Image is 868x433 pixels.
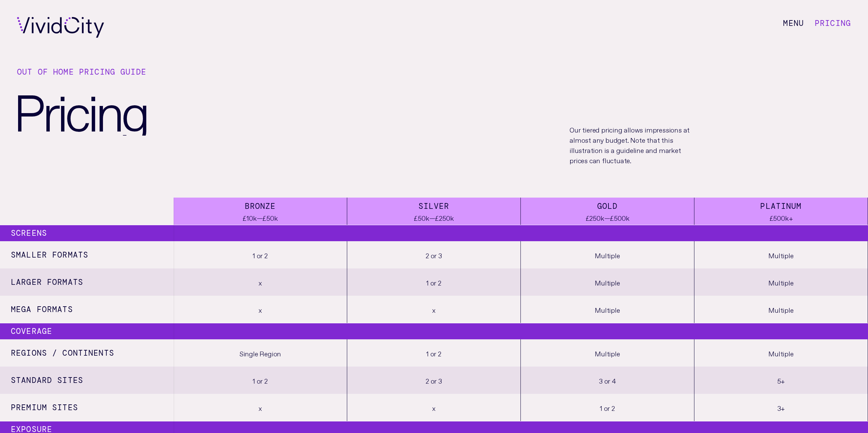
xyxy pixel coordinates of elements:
[694,367,868,394] div: 5+
[521,394,694,421] div: 1 or 2
[694,296,868,323] div: Multiple
[694,339,868,367] div: Multiple
[586,200,630,213] div: Gold
[242,200,278,213] div: Bronze
[760,212,801,222] div: £500k+
[174,296,347,323] div: x
[694,268,868,296] div: Multiple
[521,241,694,268] div: Multiple
[694,241,868,268] div: Multiple
[815,18,851,28] a: Pricing
[414,200,454,213] div: Silver
[174,241,347,268] div: 1 or 2
[174,394,347,421] div: x
[521,268,694,296] div: Multiple
[347,339,521,367] div: 1 or 2
[414,212,454,222] div: £50k—£250k
[347,268,521,296] div: 1 or 2
[570,124,690,165] p: Our tiered pricing allows impressions at almost any budget. Note that this illustration is a guid...
[760,200,801,213] div: Platinum
[521,339,694,367] div: Multiple
[347,367,521,394] div: 2 or 3
[242,212,278,222] div: £10k—£50k
[521,367,694,394] div: 3 or 4
[347,394,521,421] div: x
[174,339,347,367] div: Single Region
[586,212,630,222] div: £250k—£500k
[694,394,868,421] div: 3+
[347,296,521,323] div: x
[521,296,694,323] div: Multiple
[347,241,521,268] div: 2 or 3
[174,367,347,394] div: 1 or 2
[174,268,347,296] div: x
